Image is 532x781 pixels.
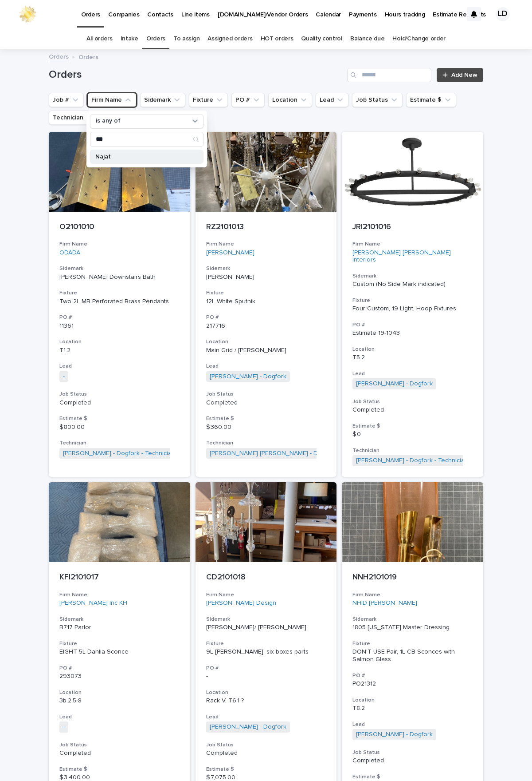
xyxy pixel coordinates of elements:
h3: Fixture [352,297,473,304]
a: ODADA [59,249,80,257]
h3: Fixture [59,640,180,647]
div: DON'T USE Pair, 1L CB Sconces with Salmon Glass [352,648,473,663]
a: O2101010Firm NameODADA Sidemark[PERSON_NAME] Downstairs BathFixtureTwo 2L MB Perforated Brass Pen... [49,132,190,477]
p: [PERSON_NAME] [206,274,326,281]
h3: Job Status [59,391,180,398]
h3: Firm Name [352,591,473,599]
h3: Sidemark [352,273,473,280]
p: Orders [78,52,98,61]
h3: Fixture [206,640,326,647]
p: $ 360.00 [206,424,326,431]
h3: Location [352,346,473,353]
h3: Sidemark [206,265,326,272]
a: Orders [146,28,165,49]
a: Add New [437,68,483,82]
p: is any of [96,117,121,125]
a: Hold/Change order [392,28,446,49]
h3: Location [206,689,326,696]
p: Main Grid / [PERSON_NAME] [206,347,326,354]
h3: Fixture [352,640,473,647]
p: $ 0 [352,431,473,438]
a: [PERSON_NAME] [206,249,254,257]
h3: Sidemark [206,616,326,623]
h3: Lead [206,363,326,370]
h3: Estimate $ [352,423,473,430]
h3: Job Status [206,391,326,398]
a: All orders [86,28,113,49]
p: - [206,673,326,680]
a: HOT orders [261,28,293,49]
button: Location [268,93,312,107]
p: B717 Parlor [59,624,180,631]
h3: Sidemark [59,616,180,623]
h3: Firm Name [59,591,180,599]
p: Custom (No Side Mark indicated) [352,281,473,288]
p: CD2101018 [206,573,326,583]
h3: Technician [206,440,326,447]
p: 1805 [US_STATE] Master Dressing [352,624,473,631]
h3: Firm Name [352,241,473,248]
a: [PERSON_NAME] - Dogfork - Technician [356,457,468,464]
h3: Sidemark [352,616,473,623]
p: 11361 [59,322,180,330]
button: Job # [49,93,84,107]
p: T5.2 [352,354,473,361]
button: Fixture [189,93,228,107]
p: Completed [59,749,180,757]
h3: Lead [206,714,326,721]
h3: Estimate $ [206,415,326,422]
h3: Location [59,689,180,696]
button: PO # [231,93,265,107]
a: Orders [49,51,69,61]
p: JRI2101016 [352,222,473,232]
h3: PO # [59,665,180,672]
p: RZ2101013 [206,222,326,232]
img: 0ffKfDbyRa2Iv8hnaAqg [18,5,37,23]
a: Intake [121,28,138,49]
div: Search [90,132,203,147]
h3: Lead [59,714,180,721]
a: - [63,723,65,731]
p: 3b.2.5-8 [59,697,180,705]
h3: Firm Name [206,591,326,599]
h3: Firm Name [206,241,326,248]
p: 217716 [206,322,326,330]
a: JRI2101016Firm Name[PERSON_NAME] [PERSON_NAME] Interiors SidemarkCustom (No Side Mark indicated)F... [342,132,483,477]
p: [PERSON_NAME]/ [PERSON_NAME] [206,624,326,631]
button: Technician [49,111,98,125]
p: Rack V, T6.1 ? [206,697,326,705]
div: 12L White Sputnik [206,298,326,305]
button: Estimate $ [406,93,456,107]
span: Add New [451,72,477,78]
a: [PERSON_NAME] Design [206,599,276,607]
a: [PERSON_NAME] - Dogfork [210,723,286,731]
p: O2101010 [59,222,180,232]
h3: Job Status [59,741,180,749]
h3: PO # [352,672,473,679]
h3: Estimate $ [206,766,326,773]
h3: Lead [59,363,180,370]
h3: Estimate $ [352,773,473,781]
a: Assigned orders [207,28,252,49]
h3: Technician [352,447,473,454]
p: Najat [95,154,189,160]
input: Search [90,132,203,147]
button: Sidemark [140,93,185,107]
h3: Estimate $ [59,766,180,773]
h3: PO # [206,665,326,672]
h3: Estimate $ [59,415,180,422]
a: To assign [173,28,199,49]
p: KFI2101017 [59,573,180,583]
h3: PO # [352,321,473,329]
input: Search [347,68,431,82]
p: Completed [352,406,473,414]
h3: Lead [352,721,473,728]
div: Two 2L MB Perforated Brass Pendants [59,298,180,305]
p: Completed [352,757,473,765]
h3: Job Status [352,749,473,756]
h3: Job Status [206,741,326,749]
p: NNH2101019 [352,573,473,583]
h1: Orders [49,68,344,81]
a: [PERSON_NAME] - Dogfork - Technician [63,450,175,457]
